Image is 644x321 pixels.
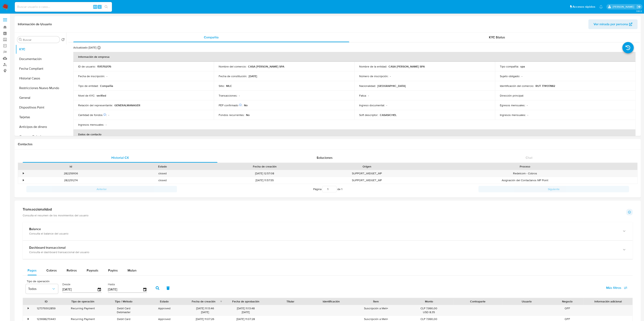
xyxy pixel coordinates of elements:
p: No [244,103,248,107]
p: [GEOGRAPHIC_DATA] [377,84,406,88]
button: Ver mirada por persona [588,19,638,29]
p: - [390,74,391,78]
p: - [527,103,528,107]
p: Fecha de inscripción : [78,74,105,78]
button: General [16,93,66,103]
p: Número de inscripción : [359,74,388,78]
p: Ingresos mensuales : [78,123,104,126]
button: Anterior [26,186,177,192]
button: Anticipos de dinero [16,122,66,132]
p: Relación del representante : [78,103,113,107]
div: Proceso [415,164,634,168]
p: Sitio : [219,84,225,88]
p: Nacionalidad : [359,84,376,88]
p: Nivel de KYC : [78,94,95,97]
a: Salir [637,5,641,9]
p: Cantidad de fondos : [78,113,107,117]
div: closed [117,177,208,184]
button: Restricciones Nuevo Mundo [16,83,66,93]
p: Fondos recurrentes : [219,113,244,117]
p: Identificación del comercio : [500,84,534,88]
p: Sujeto obligado : [500,74,520,78]
div: [DATE] 11:57:55 [208,177,321,184]
span: Chat [526,155,532,160]
button: Volver al orden por defecto [61,38,65,42]
p: Dirección principal : [500,94,524,97]
button: Siguiente [478,186,629,192]
p: verified [97,94,106,97]
p: - [106,123,106,126]
button: Dispositivos Point [16,103,66,112]
p: - [386,103,387,107]
a: Notificaciones [599,5,603,8]
input: Buscar usuario o caso... [15,4,112,9]
span: 1 [341,187,342,191]
p: Fecha de constitución : [219,74,247,78]
p: - [522,74,522,78]
p: - [106,74,107,78]
button: Cruces y Relaciones [16,132,66,141]
p: Compañia [100,84,113,88]
span: s [99,5,100,9]
span: Página de [313,186,342,192]
p: spa [520,65,525,68]
p: CASASICHEL [380,113,397,117]
p: No [246,113,250,117]
p: - [239,94,240,97]
div: SUPPORT_WIDGET_MP [321,177,413,184]
p: camilafernanda.paredessaldano@mercadolibre.cl [612,5,635,9]
p: - [108,113,109,117]
p: MLC [226,84,232,88]
p: RUT 774137882 [535,84,555,88]
div: Id [28,164,114,168]
p: CASA [PERSON_NAME] SPA [248,65,284,68]
button: KYC [16,44,66,54]
p: Soft descriptor : [359,113,378,117]
p: Tipo compañía : [500,65,519,68]
p: Ingresos mensuales : [500,113,526,117]
span: Soluciones [317,155,333,160]
button: Historial Casos [16,74,66,83]
p: 1515792176 [97,65,111,68]
p: Fatca : [359,94,366,97]
p: GENERALMANAGER [114,103,140,107]
div: SUPPORT_WIDGET_MP [321,170,413,177]
span: Alt [94,5,97,9]
button: Documentación [16,54,66,64]
div: 282251274 [25,177,117,184]
div: Origen [324,164,410,168]
p: ID de usuario : [78,65,96,68]
span: Historial CX [111,155,129,160]
div: • [23,178,24,182]
button: search-icon [102,4,110,10]
p: [DATE] [249,74,257,78]
p: Actualizado [DATE] [73,46,96,49]
span: Compañía [204,35,219,40]
p: Egresos mensuales : [500,103,525,107]
p: CASA [PERSON_NAME] SPA [389,65,425,68]
th: Datos de contacto [73,129,635,139]
button: Fecha Compliant [16,64,66,74]
p: Ingreso documental : [359,103,385,107]
div: Fecha de creación [211,164,318,168]
span: Ver mirada por persona [594,19,628,29]
p: Nombre del comercio : [219,65,246,68]
div: • [23,172,24,175]
p: Transacciones : [219,94,237,97]
button: Buscar [19,38,22,41]
div: Redelcom - Cobros [413,170,637,177]
span: KYC Status [489,35,505,40]
h1: Información de Usuario [18,22,52,26]
span: Accesos rápidos [573,5,595,9]
div: Asignación del Contactanos MP Point [413,177,637,184]
p: - [527,113,528,117]
p: - [368,94,369,97]
h1: Contactos [18,142,638,146]
div: 282259106 [25,170,117,177]
input: Buscar [23,38,58,42]
div: [DATE] 12:57:08 [208,170,321,177]
th: Información de empresa [73,52,635,62]
p: PEP confirmado : [219,103,242,107]
p: Nombre de la entidad : [359,65,387,68]
div: Estado [119,164,205,168]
